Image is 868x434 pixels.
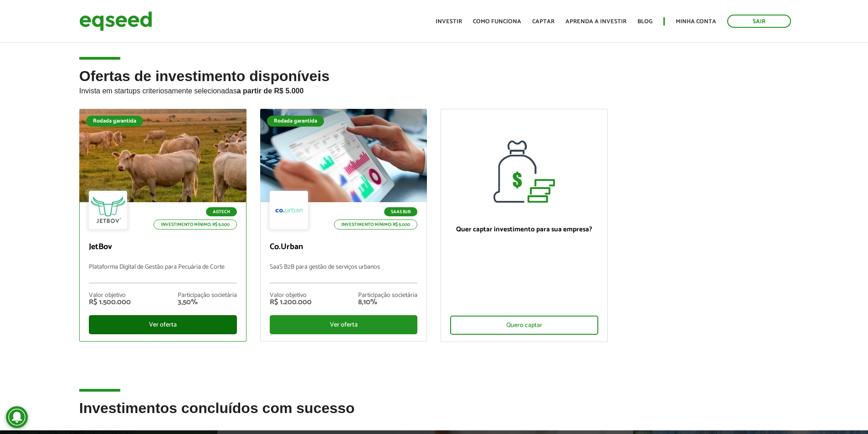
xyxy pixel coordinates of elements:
[260,109,427,342] a: Rodada garantida SaaS B2B Investimento mínimo: R$ 5.000 Co.Urban SaaS B2B para gestão de serviços...
[334,220,417,230] p: Investimento mínimo: R$ 5.000
[270,315,418,334] div: Ver oferta
[86,116,143,127] div: Rodada garantida
[79,400,789,430] h2: Investimentos concluídos com sucesso
[532,19,555,25] a: Captar
[270,292,312,299] div: Valor objetivo
[473,19,521,25] a: Como funciona
[79,109,247,342] a: Rodada garantida Agtech Investimento mínimo: R$ 5.000 JetBov Plataforma Digital de Gestão para Pe...
[178,292,237,299] div: Participação societária
[358,299,417,306] div: 8,10%
[676,19,716,25] a: Minha conta
[79,84,789,95] p: Invista em startups criteriosamente selecionadas
[270,264,418,283] p: SaaS B2B para gestão de serviços urbanos
[89,242,237,252] p: JetBov
[89,292,131,299] div: Valor objetivo
[450,316,598,335] div: Quero captar
[89,264,237,283] p: Plataforma Digital de Gestão para Pecuária de Corte
[384,207,417,216] p: SaaS B2B
[178,299,237,306] div: 3,50%
[436,19,462,25] a: Investir
[237,87,304,95] strong: a partir de R$ 5.000
[89,299,131,306] div: R$ 1.500.000
[358,292,417,299] div: Participação societária
[267,116,324,127] div: Rodada garantida
[637,19,652,25] a: Blog
[89,315,237,334] div: Ver oferta
[565,19,627,25] a: Aprenda a investir
[79,68,789,109] h2: Ofertas de investimento disponíveis
[270,242,418,252] p: Co.Urban
[270,299,312,306] div: R$ 1.200.000
[727,15,791,28] a: Sair
[450,225,598,234] p: Quer captar investimento para sua empresa?
[154,220,237,230] p: Investimento mínimo: R$ 5.000
[79,9,152,33] img: EqSeed
[441,109,608,342] a: Quer captar investimento para sua empresa? Quero captar
[206,207,237,216] p: Agtech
